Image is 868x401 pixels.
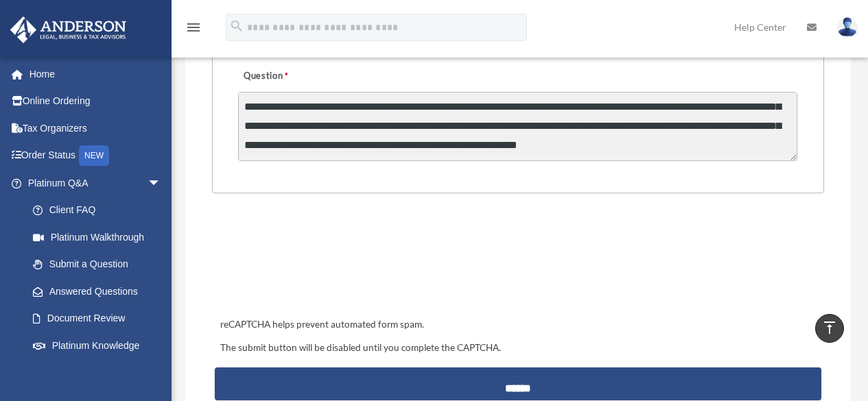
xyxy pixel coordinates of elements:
[6,16,130,43] img: Anderson Advisors Platinum Portal
[215,340,821,356] div: The submit button will be disabled until you complete the CAPTCHA.
[10,114,182,142] a: Tax Organizers
[821,319,838,336] i: vertical_align_top
[837,17,858,37] img: User Pic
[79,145,109,166] div: NEW
[185,19,202,36] i: menu
[10,142,182,170] a: Order StatusNEW
[185,24,202,36] a: menu
[229,19,244,34] i: search
[19,278,182,305] a: Answered Questions
[10,88,182,115] a: Online Ordering
[215,317,821,333] div: reCAPTCHA helps prevent automated form spam.
[19,197,182,224] a: Client FAQ
[19,223,182,251] a: Platinum Walkthrough
[10,60,182,88] a: Home
[148,169,175,197] span: arrow_drop_down
[10,169,182,197] a: Platinum Q&Aarrow_drop_down
[216,236,425,289] iframe: reCAPTCHA
[238,66,344,86] label: Question
[19,332,182,376] a: Platinum Knowledge Room
[815,314,844,343] a: vertical_align_top
[19,251,175,278] a: Submit a Question
[19,305,182,332] a: Document Review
